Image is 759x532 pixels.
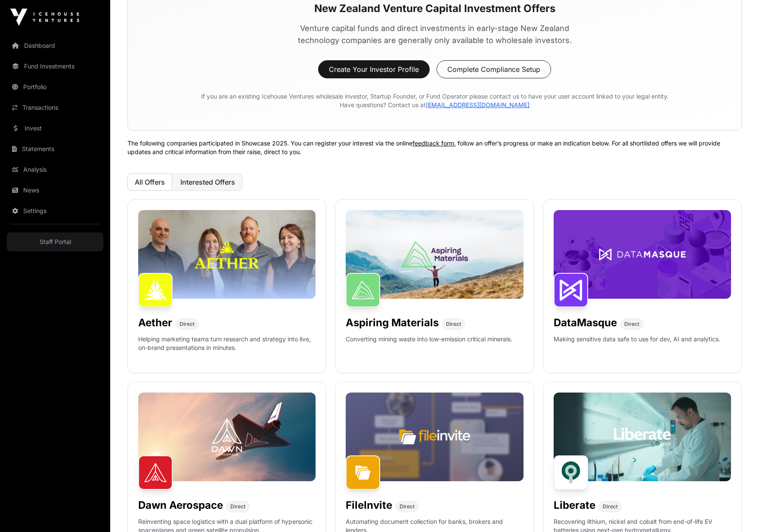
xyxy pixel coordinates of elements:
a: Statements [7,139,103,158]
a: News [7,181,103,200]
a: Staff Portal [7,232,103,251]
p: Helping marketing teams turn research and strategy into live, on-brand presentations in minutes. [138,335,316,362]
span: Direct [180,321,195,328]
img: Dawn Aerospace [138,455,173,490]
img: Icehouse Ventures Logo [10,9,79,26]
img: Aether [138,273,173,307]
p: Venture capital funds and direct investments in early-stage New Zealand technology companies are ... [290,22,579,46]
button: Complete Compliance Setup [437,60,551,78]
img: Aspiring-Banner.jpg [346,210,523,299]
img: Dawn-Banner.jpg [138,393,316,481]
h3: New Zealand Venture Capital Investment Offers [149,2,721,15]
img: DataMasque [554,273,588,307]
img: Liberate-Banner.jpg [554,393,731,481]
a: Invest [7,119,103,138]
img: File-Invite-Banner.jpg [346,393,523,481]
span: Direct [603,503,618,510]
p: The following companies participated in Showcase 2025. You can register your interest via the onl... [127,139,742,156]
img: Aether-Banner.jpg [138,210,316,299]
button: All Offers [127,173,172,191]
h1: Aether [138,316,172,330]
p: Making sensitive data safe to use for dev, AI and analytics. [554,335,720,362]
h1: DataMasque [554,316,617,330]
span: Direct [624,321,639,328]
h1: FileInvite [346,498,392,512]
h1: Aspiring Materials [346,316,439,330]
span: All Offers [135,178,165,186]
span: Direct [446,321,461,328]
img: FileInvite [346,455,380,490]
p: Converting mining waste into low-emission critical minerals. [346,335,512,362]
a: [EMAIL_ADDRESS][DOMAIN_NAME] [426,101,530,108]
a: Transactions [7,98,103,117]
p: If you are an existing Icehouse Ventures wholesale investor, Startup Founder, or Fund Operator pl... [149,92,721,109]
img: DataMasque-Banner.jpg [554,210,731,299]
button: Create Your Investor Profile [318,60,430,78]
span: Interested Offers [180,178,235,186]
a: Analysis [7,160,103,179]
a: Settings [7,201,103,220]
h1: Dawn Aerospace [138,498,223,512]
a: Fund Investments [7,57,103,76]
span: Direct [230,503,245,510]
span: Direct [400,503,415,510]
button: Interested Offers [173,173,242,191]
a: Dashboard [7,36,103,55]
img: Aspiring Materials [346,273,380,307]
iframe: Chat Widget [716,491,759,532]
a: Portfolio [7,77,103,96]
h1: Liberate [554,498,595,512]
a: feedback form [412,139,454,147]
img: Liberate [554,455,588,490]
